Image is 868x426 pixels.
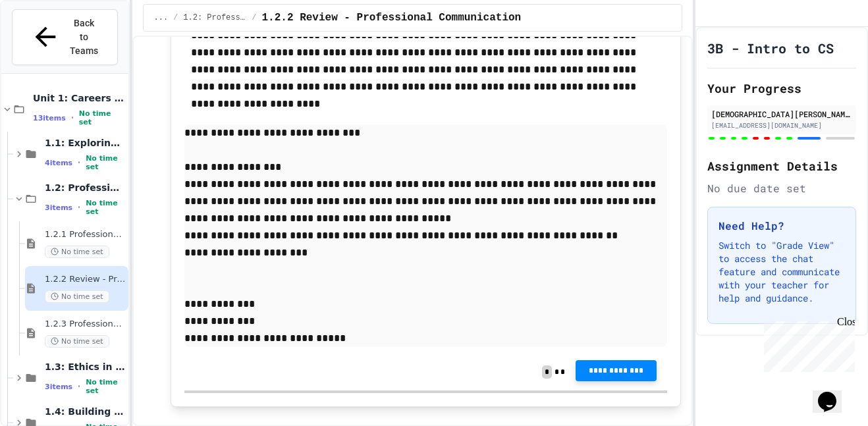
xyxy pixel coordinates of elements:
[33,92,126,104] span: Unit 1: Careers & Professionalism
[45,159,72,167] span: 4 items
[707,39,834,57] h1: 3B - Intro to CS
[86,199,125,216] span: No time set
[45,274,126,285] span: 1.2.2 Review - Professional Communication
[45,229,126,240] span: 1.2.1 Professional Communication
[5,5,91,84] div: Chat with us now!Close
[78,381,80,392] span: •
[45,406,126,417] span: 1.4: Building an Online Presence
[86,154,125,171] span: No time set
[719,218,845,234] h3: Need Help?
[707,157,856,175] h2: Assignment Details
[68,16,99,58] span: Back to Teams
[86,378,125,395] span: No time set
[45,319,126,330] span: 1.2.3 Professional Communication Challenge
[45,137,126,149] span: 1.1: Exploring CS Careers
[154,13,169,23] span: ...
[45,203,72,212] span: 3 items
[711,120,852,130] div: [EMAIL_ADDRESS][DOMAIN_NAME]
[45,246,109,258] span: No time set
[12,9,118,65] button: Back to Teams
[262,10,522,26] span: 1.2.2 Review - Professional Communication
[759,316,855,372] iframe: chat widget
[45,361,126,373] span: 1.3: Ethics in Computing
[78,157,80,168] span: •
[707,79,856,97] h2: Your Progress
[252,13,256,23] span: /
[711,108,852,120] div: [DEMOGRAPHIC_DATA][PERSON_NAME]
[33,114,66,122] span: 13 items
[71,113,74,123] span: •
[183,13,246,23] span: 1.2: Professional Communication
[45,335,109,348] span: No time set
[707,180,856,196] div: No due date set
[45,290,109,303] span: No time set
[79,109,126,126] span: No time set
[45,383,72,391] span: 3 items
[78,202,80,213] span: •
[173,13,178,23] span: /
[719,239,845,305] p: Switch to "Grade View" to access the chat feature and communicate with your teacher for help and ...
[813,373,855,413] iframe: chat widget
[45,182,126,194] span: 1.2: Professional Communication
